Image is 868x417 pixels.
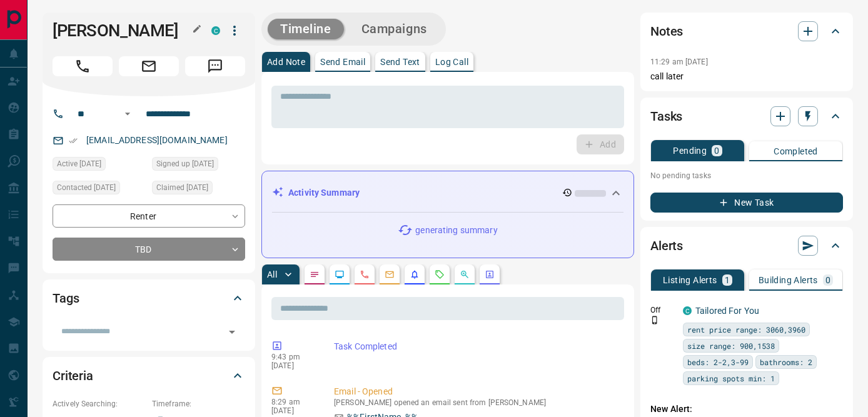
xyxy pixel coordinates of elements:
[152,157,245,174] div: Sat Nov 23 2024
[267,270,277,279] p: All
[57,181,116,194] span: Contacted [DATE]
[271,406,315,415] p: [DATE]
[53,204,245,228] div: Renter
[349,19,440,39] button: Campaigns
[650,70,843,83] p: call later
[120,106,135,121] button: Open
[86,135,228,145] a: [EMAIL_ADDRESS][DOMAIN_NAME]
[650,316,659,324] svg: Push Notification Only
[310,269,320,279] svg: Notes
[69,136,78,145] svg: Email Verified
[687,339,775,352] span: size range: 900,1538
[53,238,245,261] div: TBD
[53,56,113,76] span: Call
[53,288,79,308] h2: Tags
[53,21,193,41] h1: [PERSON_NAME]
[435,58,468,66] p: Log Call
[760,356,812,368] span: bathrooms: 2
[650,403,843,416] p: New Alert:
[695,306,759,316] a: Tailored For You
[650,166,843,185] p: No pending tasks
[53,361,245,391] div: Criteria
[152,181,245,198] div: Sun Nov 24 2024
[53,398,146,409] p: Actively Searching:
[650,304,675,316] p: Off
[687,356,749,368] span: beds: 2-2,3-99
[53,283,245,313] div: Tags
[385,269,395,279] svg: Emails
[380,58,420,66] p: Send Text
[650,106,682,126] h2: Tasks
[223,323,241,341] button: Open
[673,146,707,155] p: Pending
[759,276,818,284] p: Building Alerts
[271,398,315,406] p: 8:29 am
[53,181,146,198] div: Thu May 08 2025
[156,181,208,194] span: Claimed [DATE]
[650,58,708,66] p: 11:29 am [DATE]
[335,269,345,279] svg: Lead Browsing Activity
[211,26,220,35] div: condos.ca
[320,58,365,66] p: Send Email
[825,276,830,284] p: 0
[650,236,683,256] h2: Alerts
[435,269,445,279] svg: Requests
[683,306,692,315] div: condos.ca
[687,372,775,384] span: parking spots min: 1
[271,353,315,361] p: 9:43 pm
[267,58,305,66] p: Add Note
[714,146,719,155] p: 0
[663,276,717,284] p: Listing Alerts
[460,269,470,279] svg: Opportunities
[334,398,619,407] p: [PERSON_NAME] opened an email sent from [PERSON_NAME]
[650,21,683,41] h2: Notes
[650,193,843,213] button: New Task
[650,231,843,261] div: Alerts
[288,186,360,199] p: Activity Summary
[334,340,619,353] p: Task Completed
[650,16,843,46] div: Notes
[415,224,497,237] p: generating summary
[53,366,93,386] h2: Criteria
[271,361,315,370] p: [DATE]
[152,398,245,409] p: Timeframe:
[774,147,818,156] p: Completed
[725,276,730,284] p: 1
[334,385,619,398] p: Email - Opened
[687,323,805,336] span: rent price range: 3060,3960
[272,181,623,204] div: Activity Summary
[185,56,245,76] span: Message
[53,157,146,174] div: Sat Nov 23 2024
[57,158,101,170] span: Active [DATE]
[485,269,495,279] svg: Agent Actions
[650,101,843,131] div: Tasks
[156,158,214,170] span: Signed up [DATE]
[360,269,370,279] svg: Calls
[119,56,179,76] span: Email
[268,19,344,39] button: Timeline
[410,269,420,279] svg: Listing Alerts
